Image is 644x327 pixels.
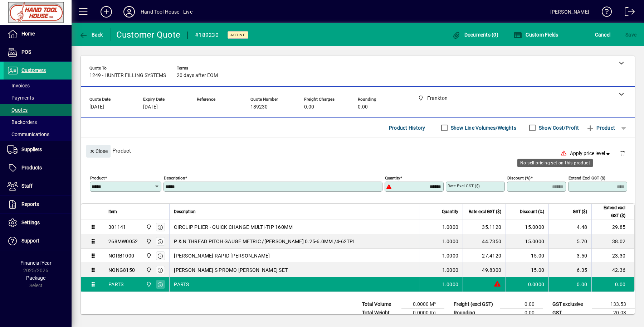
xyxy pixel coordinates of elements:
[4,177,72,195] a: Staff
[174,223,293,231] span: CIRCLIP PLIER - QUICK CHANGE MULTI-TIP 160MM
[4,116,72,128] a: Backorders
[449,124,516,131] label: Show Line Volumes/Weights
[442,266,459,274] span: 1.0000
[512,28,560,41] button: Custom Fields
[591,220,634,234] td: 29.85
[174,266,288,274] span: [PERSON_NAME] S PROMO [PERSON_NAME] SET
[21,31,35,37] span: Home
[79,32,103,38] span: Back
[442,252,459,259] span: 1.0000
[506,220,548,234] td: 15.0000
[442,208,458,216] span: Quantity
[500,300,543,309] td: 0.00
[4,104,72,116] a: Quotes
[467,252,501,259] div: 27.4120
[21,183,33,189] span: Staff
[513,32,558,38] span: Custom Fields
[569,175,605,181] mat-label: Extend excl GST ($)
[450,28,500,41] button: Documents (0)
[164,175,185,181] mat-label: Description
[174,208,196,216] span: Description
[90,175,105,181] mat-label: Product
[467,223,501,231] div: 35.1120
[582,121,619,134] button: Product
[548,263,591,277] td: 6.35
[174,252,270,259] span: [PERSON_NAME] RAPID [PERSON_NAME]
[174,238,355,245] span: P & N THREAD PITCH GAUGE METRIC /[PERSON_NAME] 0.25-6.0MM /4-62TPI
[548,234,591,249] td: 5.70
[517,159,593,167] div: No sell pricing set on this product
[144,223,152,231] span: Frankton
[26,275,45,281] span: Package
[4,196,72,213] a: Reports
[389,122,425,134] span: Product History
[448,183,480,188] mat-label: Rate excl GST ($)
[304,104,314,110] span: 0.00
[21,201,39,207] span: Reports
[250,104,268,110] span: 189230
[77,28,105,41] button: Back
[591,249,634,263] td: 23.30
[95,5,118,18] button: Add
[592,309,635,317] td: 20.03
[4,128,72,140] a: Communications
[573,208,587,216] span: GST ($)
[549,309,592,317] td: GST
[108,266,135,274] div: NONG8150
[442,223,459,231] span: 1.0000
[358,300,401,309] td: Total Volume
[108,281,123,288] div: PARTS
[21,165,42,170] span: Products
[401,309,444,317] td: 0.0000 Kg
[592,300,635,309] td: 133.53
[108,223,126,231] div: 301141
[450,300,500,309] td: Freight (excl GST)
[108,252,134,259] div: NORB1000
[507,175,531,181] mat-label: Discount (%)
[586,122,615,134] span: Product
[81,138,635,164] div: Product
[469,208,501,216] span: Rate excl GST ($)
[593,28,613,41] button: Cancel
[108,238,138,245] div: 268MW0052
[144,237,152,245] span: Frankton
[595,29,611,40] span: Cancel
[358,309,401,317] td: Total Weight
[570,150,611,157] span: Apply price level
[506,277,548,292] td: 0.0000
[174,281,189,288] span: PARTS
[21,220,40,225] span: Settings
[21,146,42,152] span: Suppliers
[625,32,628,38] span: S
[4,159,72,177] a: Products
[7,107,28,113] span: Quotes
[567,147,614,160] button: Apply price level
[230,33,245,37] span: Active
[591,277,634,292] td: 0.00
[401,300,444,309] td: 0.0000 M³
[358,104,368,110] span: 0.00
[450,309,500,317] td: Rounding
[442,238,459,245] span: 1.0000
[591,263,634,277] td: 42.36
[619,1,635,25] a: Logout
[549,300,592,309] td: GST exclusive
[4,80,72,92] a: Invoices
[108,208,117,216] span: Item
[614,145,631,162] button: Delete
[21,49,31,55] span: POS
[506,249,548,263] td: 15.00
[500,309,543,317] td: 0.00
[467,238,501,245] div: 44.7350
[143,104,158,110] span: [DATE]
[89,73,166,78] span: 1249 - HUNTER FILLING SYSTEMS
[116,29,181,40] div: Customer Quote
[4,232,72,250] a: Support
[89,104,104,110] span: [DATE]
[20,260,52,266] span: Financial Year
[84,148,112,154] app-page-header-button: Close
[7,119,37,125] span: Backorders
[467,266,501,274] div: 49.8300
[548,277,591,292] td: 0.00
[144,266,152,274] span: Frankton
